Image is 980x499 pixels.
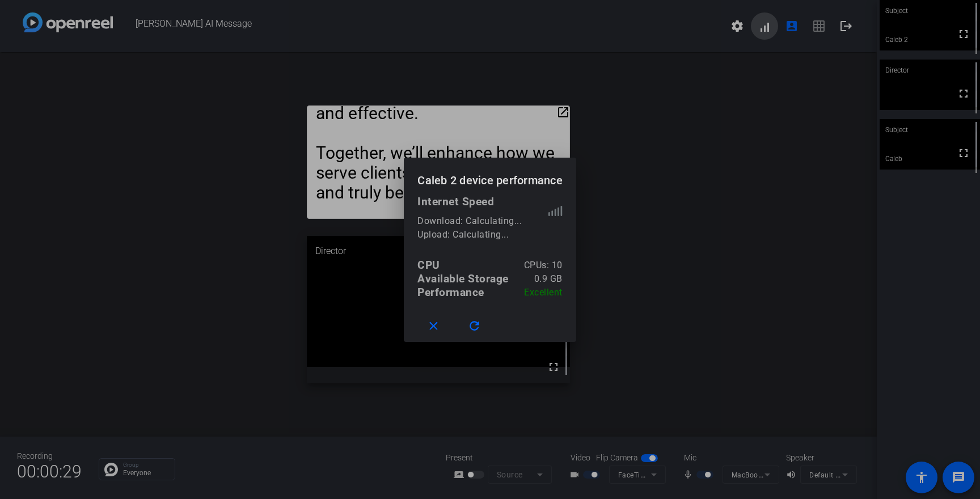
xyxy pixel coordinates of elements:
div: CPUs: 10 [524,259,563,272]
div: Available Storage [417,272,509,286]
div: Download: Calculating... [417,214,548,228]
div: CPU [417,259,440,272]
mat-icon: close [426,319,441,333]
div: Upload: Calculating... [417,228,548,242]
mat-icon: refresh [467,319,481,333]
div: Excellent [524,286,563,299]
div: Internet Speed [417,195,563,209]
div: Performance [417,286,484,299]
div: 0.9 GB [534,272,563,286]
h1: Caleb 2 device performance [404,158,576,194]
